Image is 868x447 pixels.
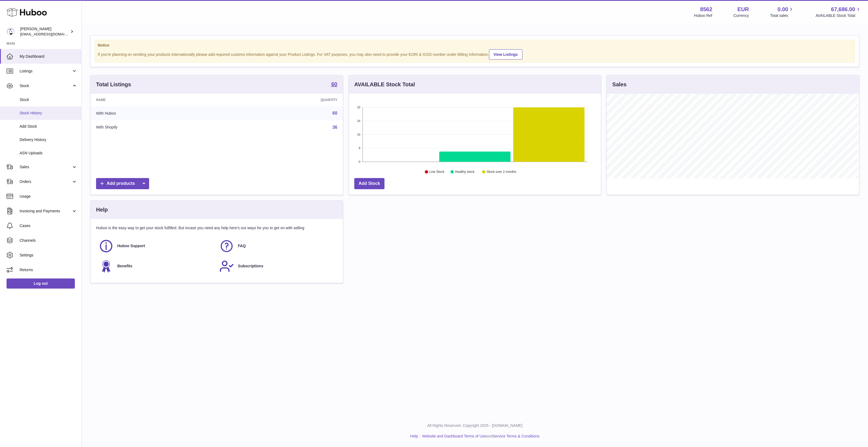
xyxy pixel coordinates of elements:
[99,259,214,274] a: Benefits
[20,238,77,243] span: Channels
[98,48,852,60] div: If you're planning on sending your products internationally please add required customs informati...
[737,6,749,13] strong: EUR
[20,26,69,37] div: [PERSON_NAME]
[20,69,72,74] span: Listings
[238,264,263,269] span: Subscriptions
[20,253,77,258] span: Settings
[354,178,384,189] a: Add Stock
[333,111,337,115] a: 60
[815,13,861,18] span: AVAILABLE Stock Total
[770,13,794,18] span: Total sales
[117,243,145,249] span: Huboo Support
[20,194,77,199] span: Usage
[20,124,77,129] span: Add Stock
[20,209,72,214] span: Invoicing and Payments
[20,97,77,102] span: Stock
[815,6,861,18] a: 67,686.00 AVAILABLE Stock Total
[96,206,108,213] h3: Help
[20,111,77,116] span: Stock History
[20,223,77,228] span: Cases
[86,423,864,428] p: All Rights Reserved. Copyright 2025 - [DOMAIN_NAME]
[357,133,360,136] text: 16
[98,43,852,48] strong: Notice
[770,6,794,18] a: 0.00 Total sales
[20,164,72,170] span: Sales
[20,151,77,156] span: ASN Uploads
[96,225,337,231] p: Huboo is the easy way to get your stock fulfilled. But incase you need any help here's our ways f...
[493,434,540,438] a: Service Terms & Conditions
[219,239,334,253] a: FAQ
[410,434,418,438] a: Help
[354,81,415,88] h3: AVAILABLE Stock Total
[331,81,337,88] a: 60
[455,170,475,174] text: Healthy stock
[91,94,227,106] th: Name
[420,434,539,439] li: and
[700,6,712,13] strong: 8562
[831,6,855,13] span: 67,686.00
[422,434,486,438] a: Website and Dashboard Terms of Use
[331,81,337,87] strong: 60
[99,239,214,253] a: Huboo Support
[734,13,749,18] div: Currency
[91,120,227,134] td: With Shopify
[96,81,131,88] h3: Total Listings
[20,267,77,273] span: Returns
[20,54,77,59] span: My Dashboard
[227,94,343,106] th: Quantity
[238,243,246,249] span: FAQ
[359,160,360,163] text: 0
[429,170,445,174] text: Low Stock
[20,83,72,88] span: Stock
[357,119,360,123] text: 24
[20,179,72,184] span: Orders
[7,278,75,288] a: Log out
[219,259,334,274] a: Subscriptions
[694,13,712,18] div: Huboo Ref
[96,178,149,189] a: Add products
[778,6,788,13] span: 0.00
[7,27,15,36] img: internalAdmin-8562@internal.huboo.com
[20,137,77,142] span: Delivery History
[487,170,516,174] text: Stock over 2 months
[333,125,337,130] a: 36
[117,264,132,269] span: Benefits
[489,49,522,60] a: View Listings
[91,106,227,120] td: With Huboo
[20,32,80,36] span: [EMAIL_ADDRESS][DOMAIN_NAME]
[359,146,360,150] text: 8
[612,81,626,88] h3: Sales
[357,106,360,109] text: 32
